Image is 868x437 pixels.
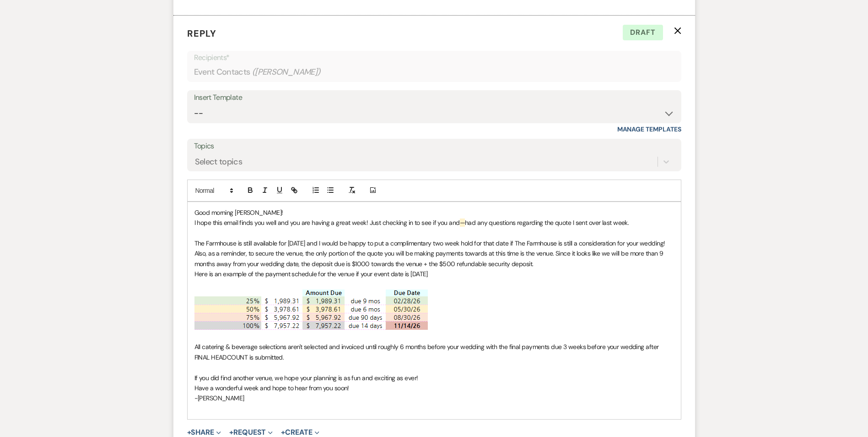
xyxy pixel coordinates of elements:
span: All catering & beverage selections aren't selected and invoiced until roughly 6 months before you... [194,343,660,361]
span: Reply [187,27,216,39]
span: I hope this email finds you well and you are having a great week! Just checking in to see if you and [194,218,460,227]
span: had any questions regarding the quote I sent over last week. [465,218,629,227]
p: Recipients* [194,52,674,64]
button: Share [187,429,221,436]
button: Request [229,429,273,436]
span: ( [PERSON_NAME] ) [252,66,321,78]
span: -[PERSON_NAME] [194,394,244,402]
a: Manage Templates [617,125,681,133]
span: + [229,429,233,436]
button: Create [281,429,319,436]
span: + [187,429,191,436]
span: If you did find another venue, we hope your planning is as fun and exciting as ever! [194,374,418,382]
span: The Farmhouse is still available for [DATE] and I would be happy to put a complimentary two week ... [194,239,665,247]
span: Draft [623,25,663,40]
img: w+wYPTZ9Lhq1AAAAABJRU5ErkJggg== [194,290,429,332]
label: Topics [194,140,674,153]
span: — [460,218,465,227]
div: Select topics [195,155,243,168]
div: Event Contacts [194,63,674,81]
span: Good morning [PERSON_NAME]! [194,208,283,217]
span: Here is an example of the payment schedule for the venue if your event date is [DATE] [194,270,428,278]
span: + [281,429,285,436]
div: Insert Template [194,91,674,104]
span: Have a wonderful week and hope to hear from you soon! [194,384,349,392]
span: Also, as a reminder, to secure the venue, the only portion of the quote you will be making paymen... [194,249,665,268]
